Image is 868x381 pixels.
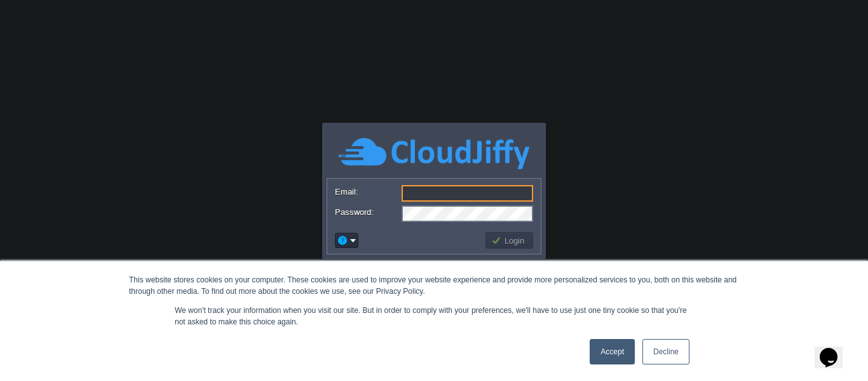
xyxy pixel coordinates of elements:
[590,339,635,364] a: Accept
[175,305,693,328] p: We won't track your information when you visit our site. But in order to comply with your prefere...
[129,274,739,297] div: This website stores cookies on your computer. These cookies are used to improve your website expe...
[339,136,529,171] img: CloudJiffy
[335,205,400,219] label: Password:
[491,235,528,246] button: Login
[642,339,689,364] a: Decline
[335,185,400,198] label: Email:
[815,330,855,368] iframe: chat widget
